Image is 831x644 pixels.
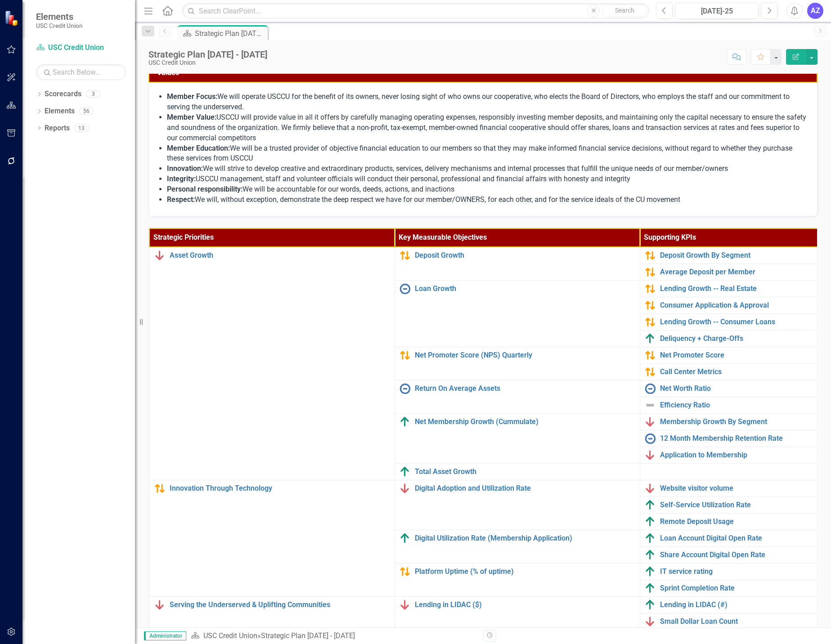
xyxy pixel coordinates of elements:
img: Below Plan [645,483,656,494]
img: Above Target [400,533,410,544]
img: No Information [400,283,410,294]
strong: Member Focus: [167,92,217,101]
td: Double-Click to Edit Right Click for Context Menu [395,380,640,413]
strong: Member Education: [167,144,230,152]
li: USCCU management, staff and volunteer officials will conduct their personal, professional and fin... [167,174,808,184]
img: Not Defined [645,400,656,411]
td: Double-Click to Edit Right Click for Context Menu [395,480,640,530]
a: Return On Average Assets [415,385,635,393]
td: Double-Click to Edit Right Click for Context Menu [395,247,640,281]
img: Below Plan [154,250,165,261]
img: Caution [645,267,656,277]
img: Caution [400,350,410,361]
img: Above Target [645,516,656,527]
a: Net Membership Growth (Cummulate) [415,418,635,426]
img: Above Target [645,583,656,594]
button: [DATE]-25 [675,3,759,19]
li: We will be a trusted provider of objective financial education to our members so that they may ma... [167,143,808,164]
span: Search [615,7,634,14]
a: Reports [45,123,70,134]
strong: Member Value: [167,113,216,121]
img: Below Plan [645,616,656,627]
button: Search [602,4,647,17]
div: Strategic Plan [DATE] - [DATE] [195,28,265,39]
td: Double-Click to Edit Right Click for Context Menu [149,247,395,480]
img: No Information [400,383,410,394]
a: USC Credit Union [203,631,257,640]
td: Double-Click to Edit Right Click for Context Menu [395,530,640,563]
img: ClearPoint Strategy [4,10,20,26]
img: Caution [645,283,656,294]
img: Below Plan [154,599,165,610]
a: Total Asset Growth [415,468,635,476]
img: Above Target [645,599,656,610]
td: Double-Click to Edit Right Click for Context Menu [395,280,640,347]
button: AZ [807,3,823,19]
img: Caution [645,367,656,377]
a: Platform Uptime (% of uptime) [415,568,635,576]
a: Digital Utilization Rate (Membership Application) [415,534,635,542]
small: USC Credit Union [36,22,83,29]
div: Strategic Plan [DATE] - [DATE] [148,49,267,59]
img: Above Target [645,550,656,560]
strong: Integrity: [167,174,196,183]
img: Below Plan [400,483,410,494]
img: Caution [645,317,656,327]
div: 3 [86,90,100,98]
a: Lending in LIDAC ($) [415,601,635,609]
li: We will be accountable for our words, deeds, actions, and inactions [167,184,808,195]
img: Below Plan [400,599,410,610]
span: Administrator [144,631,186,640]
a: Scorecards [45,89,81,99]
div: USC Credit Union [148,59,267,66]
img: No Information [645,433,656,444]
img: Above Target [645,333,656,344]
a: Asset Growth [170,251,390,259]
a: Serving the Underserved & Uplifting Communities [170,601,390,609]
a: Loan Growth [415,285,635,293]
td: Double-Click to Edit Right Click for Context Menu [149,596,395,630]
div: 13 [74,124,89,132]
a: Digital Adoption and Utilization Rate [415,484,635,492]
td: Double-Click to Edit Right Click for Context Menu [395,563,640,596]
li: USCCU will provide value in all it offers by carefully managing operating expenses, responsibly i... [167,112,808,143]
img: Above Target [400,416,410,427]
h3: Values [157,69,812,77]
div: [DATE]-25 [678,6,755,17]
strong: Personal responsibility: [167,185,243,193]
img: No Information [645,383,656,394]
a: Deposit Growth [415,251,635,259]
img: Caution [400,250,410,261]
img: Below Plan [645,416,656,427]
td: Double-Click to Edit Right Click for Context Menu [395,413,640,463]
li: We will, without exception, demonstrate the deep respect we have for our member/OWNERS, for each ... [167,195,808,205]
div: 56 [79,107,94,115]
li: We will operate USCCU for the benefit of its owners, never losing sight of who owns our cooperati... [167,92,808,112]
td: Double-Click to Edit Right Click for Context Menu [395,463,640,480]
a: Innovation Through Technology [170,484,390,492]
img: Below Plan [645,450,656,461]
td: Double-Click to Edit Right Click for Context Menu [395,596,640,630]
li: We will strive to develop creative and extraordinary products, services, delivery mechanisms and ... [167,164,808,174]
img: Caution [645,250,656,261]
span: Elements [36,11,83,22]
div: Strategic Plan [DATE] - [DATE] [261,631,355,640]
a: Net Promoter Score (NPS) Quarterly [415,351,635,359]
img: Caution [645,350,656,361]
img: Above Target [400,466,410,477]
a: USC Credit Union [36,43,126,53]
a: Elements [45,106,75,116]
img: Above Target [645,500,656,510]
img: Caution [154,483,165,494]
td: Double-Click to Edit Right Click for Context Menu [395,347,640,380]
div: » [191,631,476,641]
img: Above Target [645,533,656,544]
img: Caution [400,566,410,577]
img: Caution [645,300,656,311]
input: Search Below... [36,64,126,80]
input: Search ClearPoint... [182,3,649,19]
td: Double-Click to Edit Right Click for Context Menu [149,480,395,596]
img: Above Target [645,566,656,577]
strong: Innovation: [167,164,203,173]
